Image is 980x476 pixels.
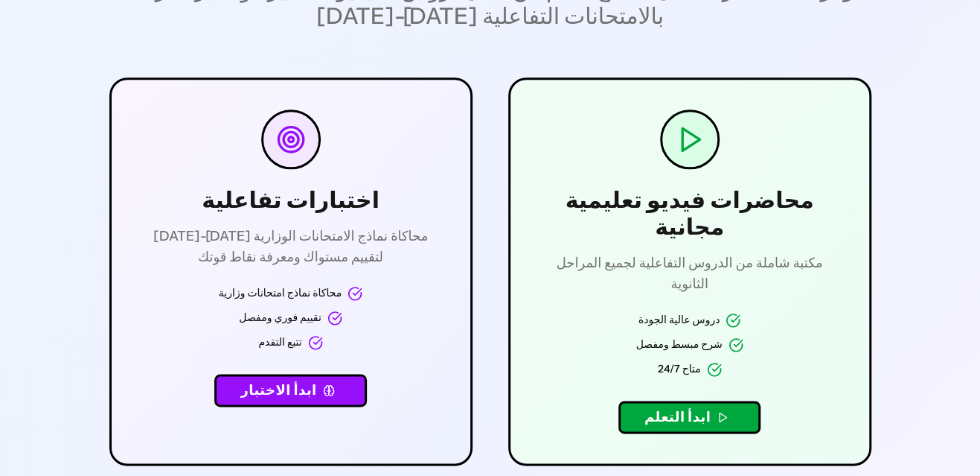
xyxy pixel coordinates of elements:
span: شرح مبسط ومفصل [635,337,722,352]
span: تتبع التقدم [258,334,301,350]
span: محاكاة نماذج امتحانات وزارية [219,285,342,301]
h3: محاضرات فيديو تعليمية مجانية [540,187,839,241]
button: ابدأ التعلم [618,401,760,434]
p: محاكاة نماذج الامتحانات الوزارية [DATE]-[DATE] لتقييم مستواك ومعرفة نقاط قوتك [141,226,441,267]
h3: اختبارات تفاعلية [141,187,441,214]
span: دروس عالية الجودة [638,312,720,328]
button: ابدأ الاختبار [214,374,366,407]
a: ابدأ التعلم [618,413,760,426]
span: تقييم فوري ومفصل [239,310,321,326]
span: متاح 24/7 [657,361,700,377]
a: ابدأ الاختبار [214,386,366,399]
p: مكتبة شاملة من الدروس التفاعلية لجميع المراحل الثانوية [540,253,839,294]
